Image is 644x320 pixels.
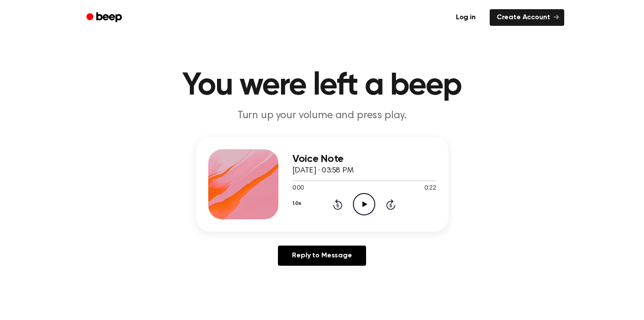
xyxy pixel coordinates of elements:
[278,246,366,266] a: Reply to Message
[292,153,436,165] h3: Voice Note
[490,9,564,26] a: Create Account
[292,184,304,193] span: 0:00
[80,9,130,26] a: Beep
[154,109,491,123] p: Turn up your volume and press play.
[292,167,354,175] span: [DATE] · 03:58 PM
[292,196,301,211] button: 1.0x
[98,70,547,102] h1: You were left a beep
[424,184,436,193] span: 0:22
[447,7,484,28] a: Log in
